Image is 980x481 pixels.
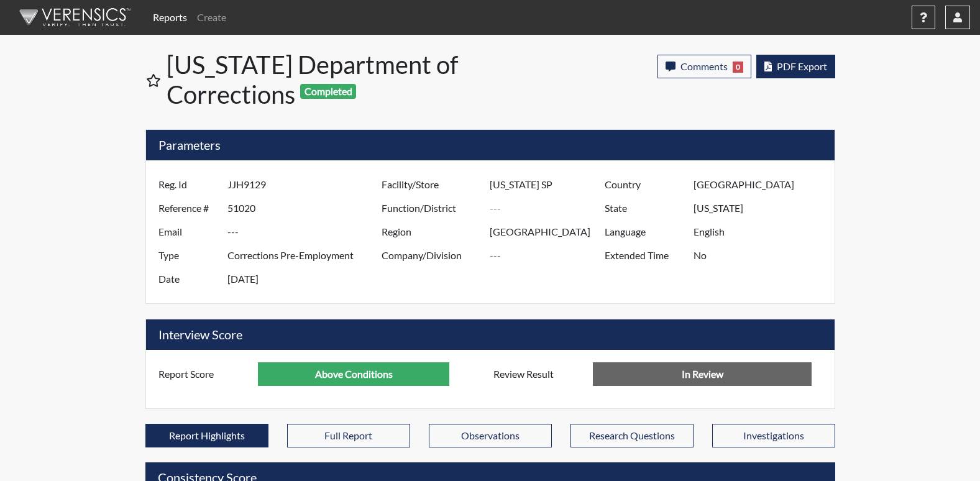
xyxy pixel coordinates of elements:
input: --- [490,244,608,267]
button: Full Report [287,424,410,447]
input: --- [258,362,449,386]
label: Country [595,173,694,196]
label: Type [149,244,227,267]
label: Function/District [372,196,490,220]
button: Research Questions [570,424,694,447]
input: --- [694,220,831,244]
label: Report Score [149,362,259,386]
input: No Decision [593,362,812,386]
input: --- [490,220,608,244]
button: Report Highlights [145,424,268,447]
label: Reference # [149,196,227,220]
input: --- [694,173,831,196]
input: --- [227,244,385,267]
label: Language [595,220,694,244]
button: Comments0 [657,55,751,78]
input: --- [227,267,385,291]
span: Comments [680,60,728,72]
label: Date [149,267,227,291]
span: 0 [733,62,743,73]
button: Observations [429,424,552,447]
h1: [US_STATE] Department of Corrections [167,50,492,109]
label: Review Result [484,362,593,386]
a: Create [192,5,231,30]
label: Reg. Id [149,173,227,196]
input: --- [694,244,831,267]
input: --- [227,196,385,220]
span: PDF Export [777,60,827,72]
label: State [595,196,694,220]
input: --- [227,173,385,196]
label: Region [372,220,490,244]
input: --- [490,196,608,220]
h5: Interview Score [146,319,835,350]
h5: Parameters [146,130,835,160]
a: Reports [148,5,192,30]
button: Investigations [712,424,835,447]
label: Extended Time [595,244,694,267]
button: PDF Export [756,55,835,78]
span: Completed [300,84,356,99]
label: Facility/Store [372,173,490,196]
label: Company/Division [372,244,490,267]
input: --- [490,173,608,196]
label: Email [149,220,227,244]
input: --- [227,220,385,244]
input: --- [694,196,831,220]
